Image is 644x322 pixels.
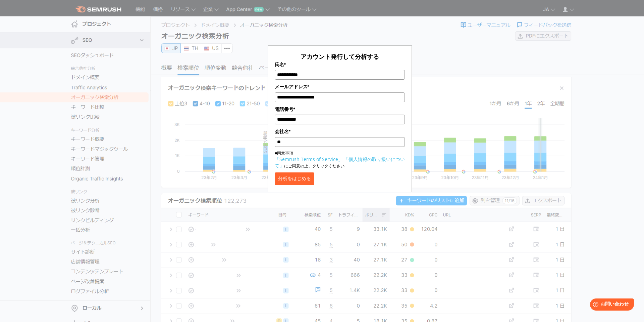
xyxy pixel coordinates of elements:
[301,52,379,61] span: アカウント発行して分析する
[275,106,405,113] label: 電話番号*
[275,150,405,169] p: ■同意事項 にご同意の上、クリックください
[275,83,405,90] label: メールアドレス*
[275,156,405,169] a: 「個人情報の取り扱いについて」
[275,172,314,185] button: 分析をはじめる
[584,296,637,315] iframe: Help widget launcher
[275,156,343,162] a: 「Semrush Terms of Service」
